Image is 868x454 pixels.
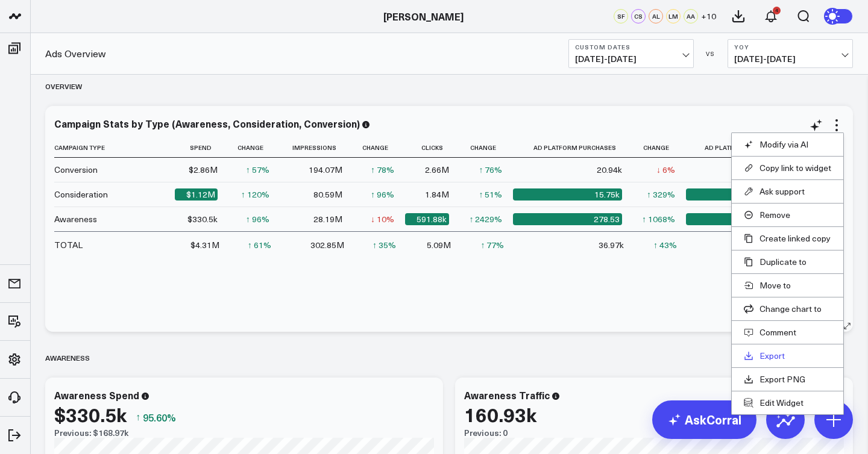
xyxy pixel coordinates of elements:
[405,138,461,158] th: Clicks
[631,9,646,23] div: CS
[313,213,342,225] div: 28.19M
[246,164,269,176] div: ↑ 57%
[460,138,513,158] th: Change
[353,138,405,158] th: Change
[744,233,831,244] button: Create linked copy
[373,239,396,251] div: ↑ 35%
[597,164,622,176] div: 20.94k
[45,47,105,60] a: Ads Overview
[54,239,83,251] div: TOTAL
[744,257,831,267] button: Duplicate to
[479,164,502,176] div: ↑ 76%
[513,213,622,225] div: 278.53
[469,213,502,225] div: ↑ 2429%
[686,213,784,225] div: $74.21k
[54,428,434,438] div: Previous: $168.97k
[175,138,228,158] th: Spend
[686,138,794,158] th: Ad Platform Revenue
[653,239,677,251] div: ↑ 43%
[744,303,831,314] button: Change chart to
[309,164,342,176] div: 194.07M
[734,43,846,51] b: YoY
[649,9,663,23] div: AL
[773,7,781,14] div: 4
[246,213,269,225] div: ↑ 96%
[666,9,681,23] div: LM
[371,164,394,176] div: ↑ 78%
[599,239,624,251] div: 36.97k
[744,163,831,173] button: Copy link to widget
[575,54,687,64] span: [DATE] - [DATE]
[54,388,139,402] div: Awareness Spend
[405,213,450,225] div: 591.88k
[513,138,633,158] th: Ad Platform Purchases
[633,138,686,158] th: Change
[479,188,502,201] div: ↑ 51%
[656,164,675,176] div: ↓ 6%
[744,139,831,150] button: Modify via AI
[701,9,716,23] button: +10
[54,117,360,130] div: Campaign Stats by Type (Awareness, Consideration, Conversion)
[642,213,675,225] div: ↑ 1068%
[464,388,550,402] div: Awareness Traffic
[652,400,756,439] a: AskCorral
[614,9,628,23] div: SF
[143,411,176,424] span: 95.60%
[744,210,831,220] button: Remove
[744,186,831,197] button: Ask support
[647,188,675,201] div: ↑ 329%
[684,9,698,23] div: AA
[45,344,90,372] div: Awareness
[568,39,694,68] button: Custom Dates[DATE]-[DATE]
[734,54,846,64] span: [DATE] - [DATE]
[425,188,449,201] div: 1.84M
[701,12,716,20] span: + 10
[575,43,687,51] b: Custom Dates
[54,164,98,176] div: Conversion
[54,188,108,201] div: Consideration
[310,239,344,251] div: 302.85M
[744,280,831,291] button: Move to
[54,138,175,158] th: Campaign Type
[280,138,354,158] th: Impressions
[241,188,269,201] div: ↑ 120%
[175,188,218,201] div: $1.12M
[480,239,504,251] div: ↑ 77%
[513,188,622,201] div: 15.75k
[187,213,218,225] div: $330.5k
[54,403,127,425] div: $330.5k
[464,428,844,438] div: Previous: 0
[136,409,140,425] span: ↑
[427,239,451,251] div: 5.09M
[728,39,853,68] button: YoY[DATE]-[DATE]
[45,72,82,100] div: Overview
[371,188,394,201] div: ↑ 96%
[248,239,271,251] div: ↑ 61%
[190,239,219,251] div: $4.31M
[383,10,464,23] a: [PERSON_NAME]
[744,397,831,408] button: Edit Widget
[371,213,394,225] div: ↓ 10%
[700,50,722,57] div: VS
[4,424,27,446] a: Log Out
[464,403,536,425] div: 160.93k
[744,350,831,361] a: Export
[54,213,97,225] div: Awareness
[744,327,831,338] button: Comment
[744,374,831,385] a: Export PNG
[313,188,342,201] div: 80.59M
[425,164,449,176] div: 2.66M
[189,164,218,176] div: $2.86M
[228,138,280,158] th: Change
[686,188,784,201] div: $3.12M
